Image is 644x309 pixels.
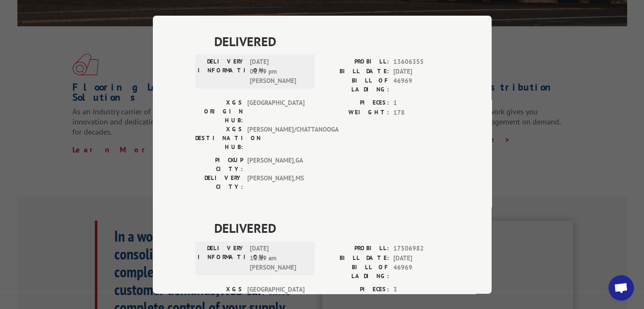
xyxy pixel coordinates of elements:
label: DELIVERY INFORMATION: [198,57,246,86]
label: DELIVERY CITY: [195,174,243,191]
label: BILL DATE: [322,253,389,263]
label: PIECES: [322,98,389,108]
span: 178 [393,108,449,117]
span: DELIVERED [214,218,449,237]
span: 3 [393,285,449,295]
span: [DATE] [393,253,449,263]
span: 13606355 [393,57,449,67]
label: BILL OF LADING: [322,263,389,281]
span: [PERSON_NAME] , MS [247,174,304,191]
label: XGS ORIGIN HUB: [195,98,243,125]
span: [PERSON_NAME] , GA [247,156,304,174]
span: 1 [393,98,449,108]
span: [PERSON_NAME]/CHATTANOOGA [247,125,304,152]
span: 46969 [393,76,449,94]
label: WEIGHT: [322,108,389,117]
label: PROBILL: [322,57,389,67]
span: 17506982 [393,244,449,254]
label: PIECES: [322,285,389,295]
span: [DATE] 01:49 pm [PERSON_NAME] [250,57,307,86]
label: BILL DATE: [322,66,389,76]
span: 46969 [393,263,449,281]
span: DELIVERED [214,32,449,51]
label: XGS DESTINATION HUB: [195,125,243,152]
span: [DATE] [393,66,449,76]
label: BILL OF LADING: [322,76,389,94]
label: PROBILL: [322,244,389,254]
span: [DATE] 10:19 am [PERSON_NAME] [250,244,307,273]
label: DELIVERY INFORMATION: [198,244,246,273]
div: Open chat [608,275,634,301]
span: [GEOGRAPHIC_DATA] [247,98,304,125]
label: PICKUP CITY: [195,156,243,174]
